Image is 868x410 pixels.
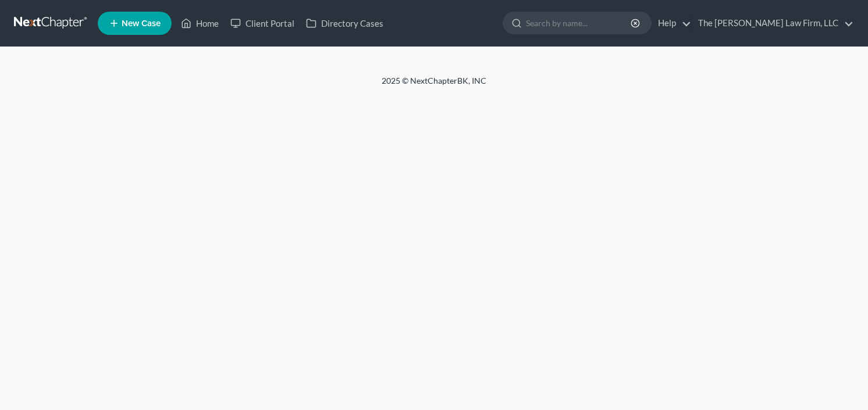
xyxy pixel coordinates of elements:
[225,13,300,34] a: Client Portal
[175,13,225,34] a: Home
[526,12,632,34] input: Search by name...
[652,13,691,34] a: Help
[300,13,389,34] a: Directory Cases
[692,13,853,34] a: The [PERSON_NAME] Law Firm, LLC
[122,19,161,28] span: New Case
[102,75,766,96] div: 2025 © NextChapterBK, INC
